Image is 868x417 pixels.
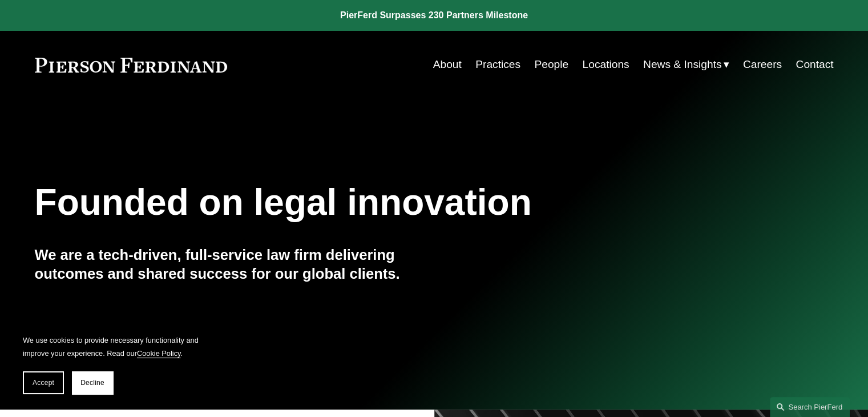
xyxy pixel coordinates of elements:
[23,371,64,394] button: Accept
[796,54,833,75] a: Contact
[80,379,104,387] span: Decline
[35,246,434,283] h4: We are a tech-driven, full-service law firm delivering outcomes and shared success for our global...
[475,54,520,75] a: Practices
[72,371,113,394] button: Decline
[433,54,462,75] a: About
[137,349,181,358] a: Cookie Policy
[643,55,722,75] span: News & Insights
[534,54,568,75] a: People
[23,334,205,360] p: We use cookies to provide necessary functionality and improve your experience. Read our .
[743,54,782,75] a: Careers
[643,54,729,75] a: folder dropdown
[11,322,217,406] section: Cookie banner
[35,182,701,223] h1: Founded on legal innovation
[582,54,629,75] a: Locations
[33,379,54,387] span: Accept
[770,397,850,417] a: Search this site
